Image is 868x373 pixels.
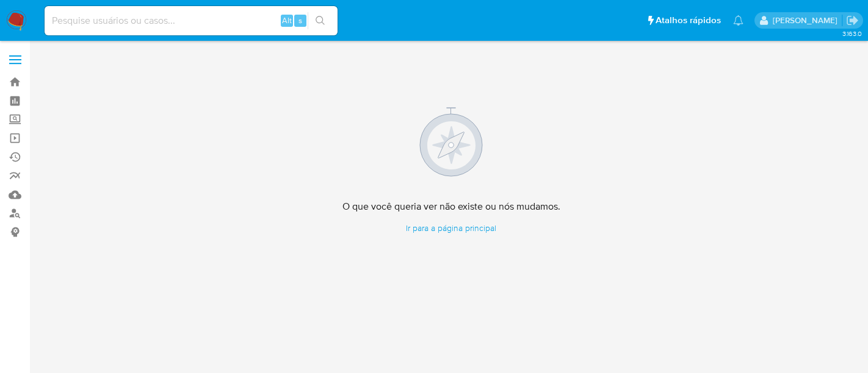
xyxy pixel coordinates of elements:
span: Alt [282,15,292,26]
span: Atalhos rápidos [656,14,721,27]
p: erico.trevizan@mercadopago.com.br [773,15,842,26]
a: Notificações [733,15,743,26]
a: Sair [846,14,859,27]
input: Pesquise usuários ou casos... [45,13,338,29]
h4: O que você queria ver não existe ou nós mudamos. [342,201,560,213]
span: s [298,15,302,26]
a: Ir para a página principal [342,222,560,234]
button: search-icon [308,12,333,29]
